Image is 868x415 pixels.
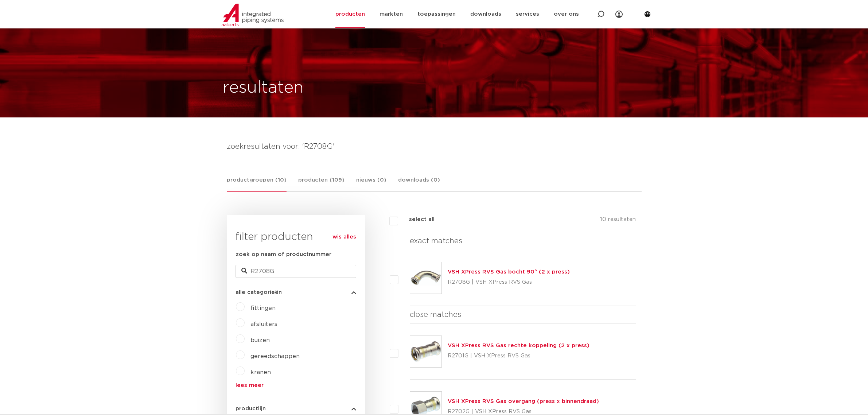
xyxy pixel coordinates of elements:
[410,262,441,294] img: Thumbnail for VSH XPress RVS Gas bocht 90° (2 x press)
[236,290,356,295] button: alle categorieën
[600,215,636,226] p: 10 resultaten
[448,276,570,288] p: R2708G | VSH XPress RVS Gas
[250,369,271,375] a: kranen
[398,215,435,224] label: select all
[236,290,282,295] span: alle categorieën
[236,383,356,388] a: lees meer
[227,176,287,192] a: productgroepen (10)
[236,406,356,411] button: productlijn
[227,141,642,152] h4: zoekresultaten voor: 'R2708G'
[448,343,589,348] a: VSH XPress RVS Gas rechte koppeling (2 x press)
[236,406,266,411] span: productlijn
[250,305,276,311] a: fittingen
[250,353,300,359] a: gereedschappen
[298,176,345,191] a: producten (109)
[250,337,270,343] a: buizen
[223,76,304,100] h1: resultaten
[398,176,440,191] a: downloads (0)
[236,265,356,278] input: zoeken
[236,230,356,244] h3: filter producten
[410,336,441,367] img: Thumbnail for VSH XPress RVS Gas rechte koppeling (2 x press)
[448,269,570,275] a: VSH XPress RVS Gas bocht 90° (2 x press)
[236,250,331,259] label: zoek op naam of productnummer
[332,233,356,241] a: wis alles
[250,321,277,327] a: afsluiters
[410,309,636,321] h4: close matches
[448,350,589,362] p: R2701G | VSH XPress RVS Gas
[448,399,599,404] a: VSH XPress RVS Gas overgang (press x binnendraad)
[356,176,386,191] a: nieuws (0)
[410,235,636,247] h4: exact matches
